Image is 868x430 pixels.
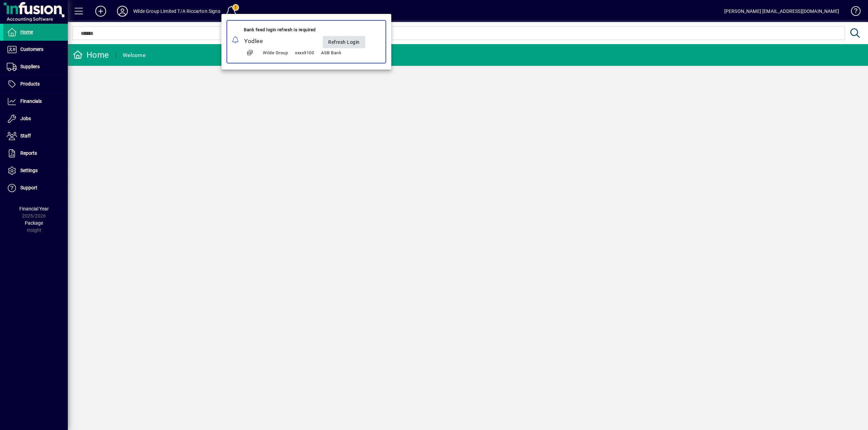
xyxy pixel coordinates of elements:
[295,49,321,58] td: xxxx9100
[323,36,365,48] button: Refresh Login
[262,49,295,58] td: Wilde Group
[244,26,374,34] div: Bank feed login refresh is required
[321,49,374,58] td: ASB Bank
[328,36,360,48] span: Refresh Login
[244,38,314,45] h5: Yodlee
